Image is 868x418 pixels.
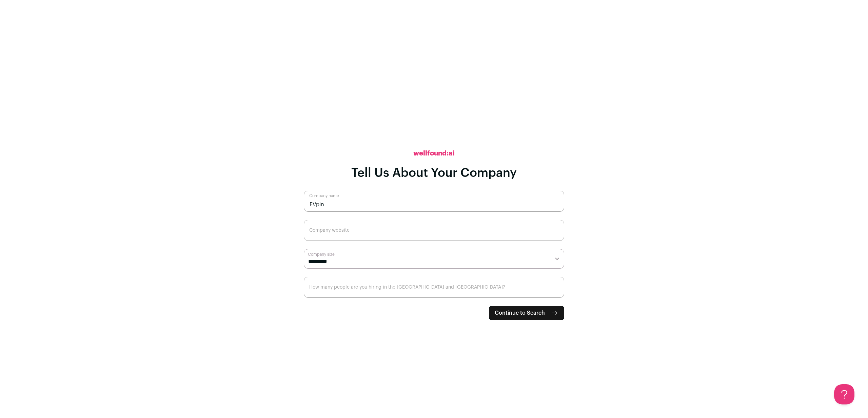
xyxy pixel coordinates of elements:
[495,309,545,317] span: Continue to Search
[834,384,854,404] iframe: Toggle Customer Support
[304,191,564,212] input: Company name
[413,149,455,158] h2: wellfound:ai
[351,166,517,180] h1: Tell Us About Your Company
[304,220,564,241] input: Company website
[489,306,564,320] button: Continue to Search
[304,277,564,298] input: How many people are you hiring in the US and Canada?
